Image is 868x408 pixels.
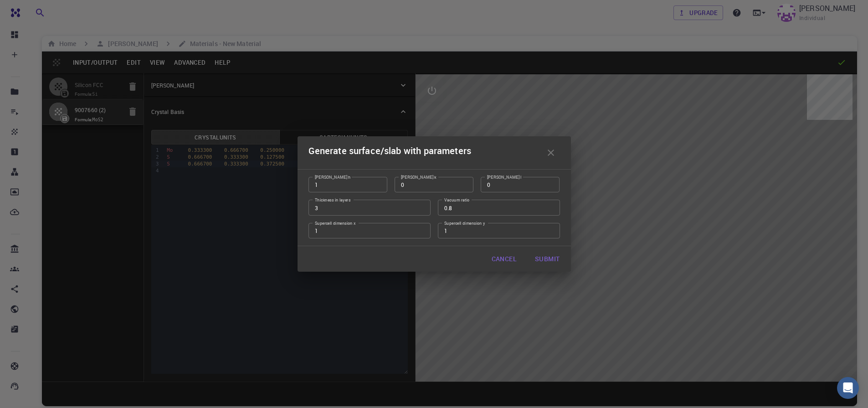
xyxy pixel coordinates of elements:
[837,377,859,399] div: Open Intercom Messenger
[487,174,522,180] label: [PERSON_NAME] l
[401,174,437,180] label: [PERSON_NAME] k
[315,220,356,226] label: Supercell dimension x
[315,197,350,203] label: Thickness in layers
[315,174,351,180] label: [PERSON_NAME] h
[484,250,524,268] button: Cancel
[444,220,485,226] label: Supercell dimension y
[444,197,470,203] label: Vacuum ratio
[18,6,51,15] span: Support
[308,144,472,162] h6: Generate surface/slab with parameters
[528,250,567,268] button: Submit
